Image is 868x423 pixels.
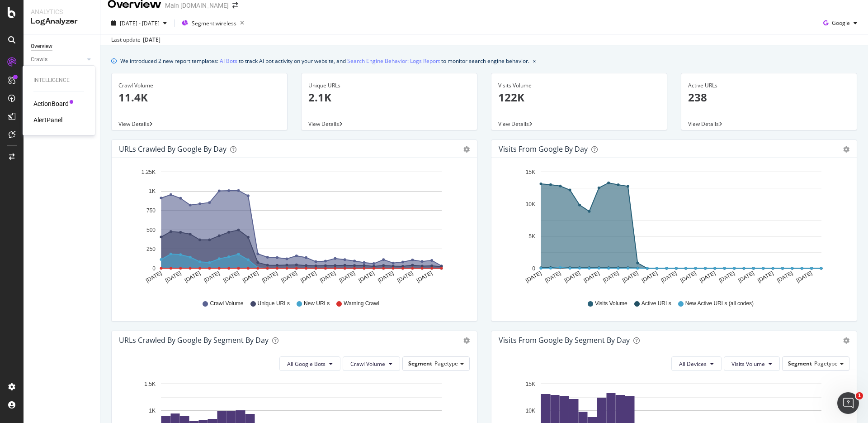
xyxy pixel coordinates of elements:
text: [DATE] [338,270,356,284]
span: Unique URLs [258,300,290,308]
div: gear [463,337,470,344]
button: Google [820,16,861,30]
div: Visits from Google by day [499,144,588,154]
text: 15K [526,169,535,175]
p: 11.4K [118,90,280,105]
text: [DATE] [641,270,659,284]
text: [DATE] [377,270,395,284]
a: ActionBoard [33,99,69,108]
span: Crawl Volume [210,300,243,308]
span: [DATE] - [DATE] [120,19,160,27]
text: [DATE] [241,270,259,284]
button: close banner [531,54,538,67]
span: Crawl Volume [350,360,385,368]
text: [DATE] [358,270,376,284]
div: URLs Crawled by Google by day [119,144,226,154]
span: New URLs [304,300,330,308]
span: Warning Crawl [344,300,379,308]
text: [DATE] [396,270,414,284]
text: 1K [149,408,156,414]
text: [DATE] [203,270,221,284]
text: [DATE] [415,270,434,284]
p: 238 [688,90,850,105]
text: [DATE] [261,270,279,284]
span: Google [832,19,850,27]
button: Crawl Volume [343,356,400,371]
span: Visits Volume [731,360,765,368]
text: [DATE] [222,270,240,284]
div: URLs Crawled by Google By Segment By Day [119,336,269,345]
span: Segment [788,360,812,367]
a: Crawls [31,55,85,64]
div: Active URLs [688,82,850,90]
svg: A chart. [119,165,470,291]
iframe: Intercom live chat [837,392,859,414]
text: [DATE] [164,270,182,284]
text: [DATE] [184,270,202,284]
text: 1.5K [144,381,156,387]
text: 500 [146,227,156,233]
text: [DATE] [621,270,639,284]
span: 1 [856,392,863,399]
span: Visits Volume [595,300,627,308]
button: All Google Bots [279,356,340,371]
div: Main [DOMAIN_NAME] [165,1,229,10]
button: [DATE] - [DATE] [108,16,170,30]
text: [DATE] [583,270,601,284]
div: Intelligence [33,77,84,84]
div: Crawls [31,55,47,64]
text: 1K [149,188,156,195]
span: Segment: wireless [192,19,236,27]
text: 5K [528,233,535,240]
button: Visits Volume [724,356,780,371]
text: [DATE] [280,270,298,284]
span: View Details [118,120,149,128]
text: [DATE] [776,270,794,284]
text: [DATE] [737,270,755,284]
text: [DATE] [299,270,317,284]
text: [DATE] [679,270,697,284]
text: [DATE] [602,270,620,284]
div: info banner [111,56,857,66]
text: [DATE] [698,270,717,284]
span: Active URLs [642,300,671,308]
text: [DATE] [544,270,562,284]
p: 122K [498,90,660,105]
div: Overview [31,42,52,51]
span: View Details [498,120,529,128]
a: AI Bots [220,56,237,66]
span: Pagetype [434,360,458,367]
a: Search Engine Behavior: Logs Report [347,56,440,66]
text: [DATE] [756,270,774,284]
text: 250 [146,246,156,252]
text: 0 [152,265,156,272]
span: All Google Bots [287,360,325,368]
svg: A chart. [499,165,849,291]
text: [DATE] [319,270,337,284]
a: Overview [31,42,94,51]
text: 0 [532,265,535,272]
div: LogAnalyzer [31,16,93,27]
text: [DATE] [524,270,542,284]
text: [DATE] [660,270,678,284]
div: Visits Volume [498,82,660,90]
div: gear [843,146,849,153]
span: View Details [688,120,719,128]
text: [DATE] [795,270,813,284]
text: 750 [146,207,156,214]
div: gear [463,146,470,153]
p: 2.1K [308,90,470,105]
button: Segment:wireless [178,16,248,30]
a: AlertPanel [33,115,62,125]
text: [DATE] [718,270,736,284]
div: Crawl Volume [118,82,280,90]
div: arrow-right-arrow-left [232,2,238,9]
span: Pagetype [814,360,838,367]
div: Visits from Google By Segment By Day [499,336,630,345]
span: All Devices [679,360,707,368]
div: Last update [111,36,160,44]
